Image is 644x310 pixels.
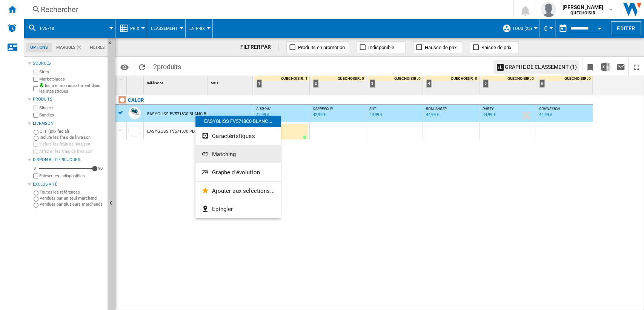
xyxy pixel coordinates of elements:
button: Ajouter aux sélections... [195,182,281,200]
span: Ajouter aux sélections... [212,188,275,194]
button: Matching [195,145,281,163]
div: EASYGLISS FV5718C0 BLANC ... [195,116,281,127]
button: Caractéristiques [195,127,281,145]
span: Graphe d'évolution [212,169,260,176]
span: Epingler [212,206,233,212]
span: Caractéristiques [212,133,255,139]
span: Matching [212,151,236,158]
button: Epingler... [195,200,281,218]
button: Graphe d'évolution [195,163,281,181]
